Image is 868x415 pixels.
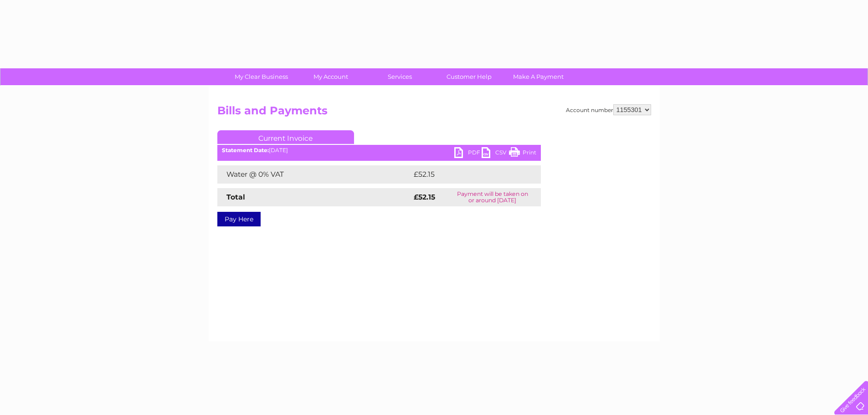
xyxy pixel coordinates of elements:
[362,68,437,85] a: Services
[217,104,651,122] h2: Bills and Payments
[431,68,507,85] a: Customer Help
[509,147,536,160] a: Print
[217,130,354,144] a: Current Invoice
[224,68,299,85] a: My Clear Business
[566,104,651,115] div: Account number
[226,193,245,201] strong: Total
[482,147,509,160] a: CSV
[414,193,435,201] strong: £52.15
[217,147,541,154] div: [DATE]
[217,212,261,226] a: Pay Here
[444,188,540,206] td: Payment will be taken on or around [DATE]
[222,147,269,154] b: Statement Date:
[217,165,411,184] td: Water @ 0% VAT
[411,165,521,184] td: £52.15
[501,68,576,85] a: Make A Payment
[293,68,368,85] a: My Account
[454,147,482,160] a: PDF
